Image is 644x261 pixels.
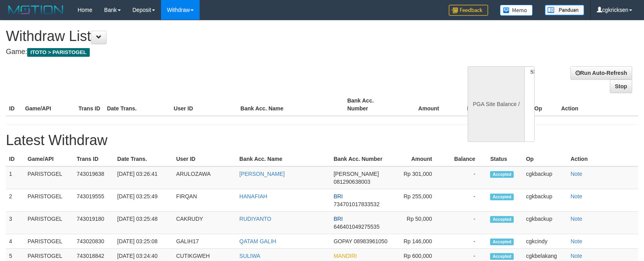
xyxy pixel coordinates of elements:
span: Accepted [490,171,514,178]
img: Button%20Memo.svg [500,5,533,16]
td: - [444,234,487,249]
th: Game/API [24,152,74,166]
th: Op [531,93,558,116]
th: Balance [451,93,500,116]
span: Accepted [490,216,514,223]
td: Rp 255,000 [393,189,444,212]
a: Note [570,193,582,199]
a: Note [570,216,582,222]
td: [DATE] 03:25:08 [114,234,173,249]
h1: Withdraw List [6,28,422,44]
td: CAKRUDY [173,212,236,234]
span: [PERSON_NAME] [333,171,379,177]
a: Note [570,171,582,177]
th: Bank Acc. Number [344,93,398,116]
h1: Latest Withdraw [6,132,638,148]
th: Trans ID [74,152,114,166]
span: BRI [333,193,342,199]
span: ITOTO > PARISTOGEL [27,48,90,57]
td: 1 [6,166,24,189]
img: panduan.png [545,5,584,15]
a: QATAM GALIH [239,238,276,244]
td: cgkbackup [523,166,567,189]
th: Balance [444,152,487,166]
span: Accepted [490,253,514,260]
td: PARISTOGEL [24,189,74,212]
span: 08983961050 [354,238,388,244]
th: ID [6,152,24,166]
td: [DATE] 03:26:41 [114,166,173,189]
td: GALIH17 [173,234,236,249]
td: Rp 301,000 [393,166,444,189]
th: Bank Acc. Name [237,93,344,116]
th: Game/API [22,93,76,116]
td: Rp 50,000 [393,212,444,234]
td: 743019180 [74,212,114,234]
th: Date Trans. [114,152,173,166]
th: Action [567,152,638,166]
td: 743019555 [74,189,114,212]
th: User ID [173,152,236,166]
span: BRI [333,216,342,222]
td: PARISTOGEL [24,212,74,234]
a: Note [570,238,582,244]
td: cgkbackup [523,189,567,212]
th: Bank Acc. Name [236,152,330,166]
th: Op [523,152,567,166]
td: 743019638 [74,166,114,189]
td: - [444,166,487,189]
th: Amount [398,93,451,116]
span: GOPAY [333,238,352,244]
a: SULIWA [239,253,260,259]
td: 3 [6,212,24,234]
a: HANAFIAH [239,193,267,199]
img: Feedback.jpg [449,5,488,16]
td: FIRQAN [173,189,236,212]
span: 081290638003 [333,179,370,185]
td: Rp 146,000 [393,234,444,249]
img: MOTION_logo.png [6,4,66,16]
th: Action [558,93,638,116]
a: Run Auto-Refresh [570,66,632,80]
td: [DATE] 03:25:49 [114,189,173,212]
td: - [444,189,487,212]
th: Status [487,152,523,166]
th: ID [6,93,22,116]
a: Note [570,253,582,259]
div: PGA Site Balance / [468,66,524,142]
td: [DATE] 03:25:48 [114,212,173,234]
span: Accepted [490,194,514,200]
th: Date Trans. [104,93,171,116]
td: PARISTOGEL [24,166,74,189]
td: PARISTOGEL [24,234,74,249]
a: [PERSON_NAME] [239,171,285,177]
td: ARULOZAWA [173,166,236,189]
td: cgkcindy [523,234,567,249]
td: 743020830 [74,234,114,249]
a: RUDIYANTO [239,216,271,222]
span: Accepted [490,239,514,245]
span: 646401049275535 [333,224,379,230]
span: MANDIRI [333,253,357,259]
th: Bank Acc. Number [330,152,393,166]
td: cgkbackup [523,212,567,234]
th: User ID [170,93,237,116]
th: Amount [393,152,444,166]
h4: Game: [6,48,422,56]
td: 2 [6,189,24,212]
td: 4 [6,234,24,249]
a: Stop [610,80,632,93]
td: - [444,212,487,234]
th: Trans ID [75,93,104,116]
span: 734701017833532 [333,201,379,207]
